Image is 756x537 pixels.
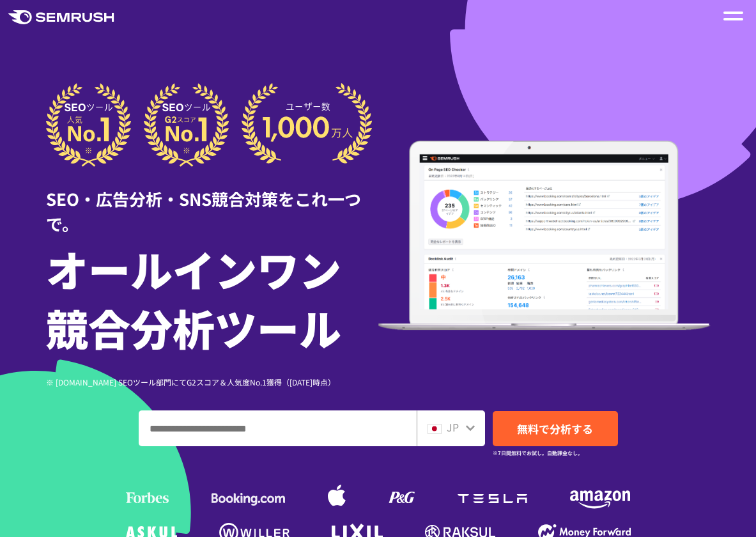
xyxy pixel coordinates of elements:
div: SEO・広告分析・SNS競合対策をこれ一つで。 [46,167,378,236]
span: 無料で分析する [517,421,593,437]
small: ※7日間無料でお試し。自動課金なし。 [493,447,583,459]
div: ※ [DOMAIN_NAME] SEOツール部門にてG2スコア＆人気度No.1獲得（[DATE]時点） [46,376,378,388]
a: 無料で分析する [493,411,618,446]
span: JP [447,419,459,435]
input: ドメイン、キーワードまたはURLを入力してください [139,411,416,446]
h1: オールインワン 競合分析ツール [46,239,378,357]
